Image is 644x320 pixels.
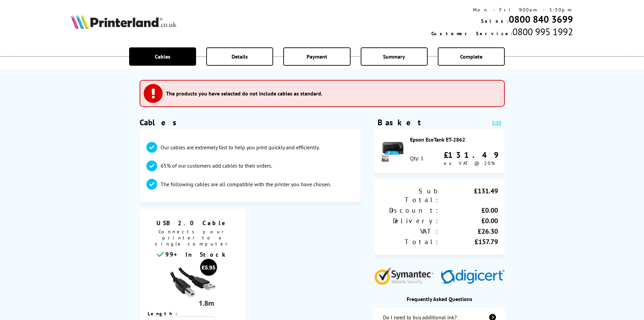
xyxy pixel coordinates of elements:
[431,30,512,37] span: Customer Service:
[444,150,498,160] div: £131.49
[161,144,319,151] p: Our cables are extremely fast to help you print quickly and efficiently.
[509,13,573,25] a: 0800 840 3699
[140,117,361,128] h1: Cables
[410,155,424,162] div: Qty: 1
[71,14,176,29] img: Printerland Logo
[167,258,218,309] img: usb cable
[460,53,482,60] span: Complete
[439,206,498,215] div: £0.00
[381,139,405,163] img: Epson EcoTank ET-2862
[161,162,272,169] p: 65% of our customers add cables to their orders.
[155,53,170,60] span: Cables
[381,216,439,225] div: Delivery:
[381,187,439,204] div: Sub Total:
[439,187,498,204] div: £131.49
[439,216,498,225] div: £0.00
[431,7,573,13] div: Mon - Fri 9:00am - 5:30pm
[439,227,498,236] div: £26.30
[166,90,323,97] h3: The products you have selected do not include cables as standard.
[232,53,248,60] span: Details
[444,160,495,166] span: ex VAT @ 20%
[374,296,505,302] div: Frequently Asked Questions
[381,206,439,215] div: Discount:
[481,18,509,24] span: Sales:
[512,25,573,38] span: 0800 995 1992
[381,227,439,236] div: VAT:
[492,119,501,126] a: Edit
[161,180,331,188] p: The following cables are all compatible with the printer you have chosen.
[145,219,241,227] span: USB 2.0 Cable
[383,53,405,60] span: Summary
[165,251,228,258] span: 99+ In Stock
[143,227,242,250] span: Connects your printer to a single computer
[148,311,184,317] span: Length:
[307,53,327,60] span: Payment
[410,136,498,143] div: Epson EcoTank ET-2862
[378,117,422,128] div: Basket
[439,237,498,246] div: £157.79
[374,265,438,285] img: Symantec Website Security
[381,237,439,246] div: Total:
[441,270,505,285] img: Digicert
